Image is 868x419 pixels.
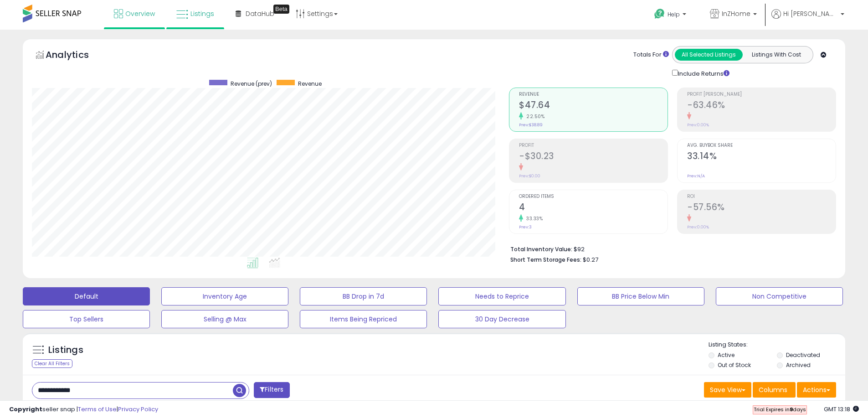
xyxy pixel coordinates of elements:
[298,80,322,88] span: Revenue
[687,224,709,230] small: Prev: 0.00%
[519,173,540,179] small: Prev: $0.00
[48,344,83,357] h5: Listings
[510,243,829,254] li: $92
[687,194,836,199] span: ROI
[709,341,845,349] p: Listing States:
[824,405,859,414] span: 2025-08-13 13:18 GMT
[786,361,811,369] label: Archived
[633,51,669,59] div: Totals For
[254,382,289,398] button: Filters
[510,256,581,264] b: Short Term Storage Fees:
[718,361,751,369] label: Out of Stock
[687,143,836,148] span: Avg. Buybox Share
[668,10,680,18] span: Help
[9,405,42,414] strong: Copyright
[125,9,155,18] span: Overview
[519,202,668,214] h2: 4
[687,202,836,214] h2: -57.56%
[753,382,796,398] button: Columns
[78,405,117,414] a: Terms of Use
[46,48,107,63] h5: Analytics
[754,406,806,413] span: Trial Expires in days
[742,49,810,61] button: Listings With Cost
[273,5,289,14] div: Tooltip anchor
[771,9,844,30] a: Hi [PERSON_NAME]
[161,310,288,328] button: Selling @ Max
[438,287,565,305] button: Needs to Reprice
[23,310,150,328] button: Top Sellers
[190,9,214,18] span: Listings
[687,173,705,179] small: Prev: N/A
[161,287,288,305] button: Inventory Age
[32,359,72,368] div: Clear All Filters
[231,80,272,88] span: Revenue (prev)
[786,351,820,359] label: Deactivated
[519,151,668,163] h2: -$30.23
[687,151,836,163] h2: 33.14%
[523,215,543,222] small: 33.33%
[687,100,836,112] h2: -63.46%
[704,382,751,398] button: Save View
[510,245,572,253] b: Total Inventory Value:
[118,405,158,414] a: Privacy Policy
[759,385,787,394] span: Columns
[647,1,695,30] a: Help
[438,310,565,328] button: 30 Day Decrease
[583,255,598,264] span: $0.27
[783,9,838,18] span: Hi [PERSON_NAME]
[519,194,668,199] span: Ordered Items
[246,9,274,18] span: DataHub
[790,406,793,413] b: 9
[519,92,668,97] span: Revenue
[519,224,532,230] small: Prev: 3
[577,287,704,305] button: BB Price Below Min
[797,382,836,398] button: Actions
[687,122,709,128] small: Prev: 0.00%
[718,351,734,359] label: Active
[300,310,427,328] button: Items Being Repriced
[675,49,743,61] button: All Selected Listings
[665,68,740,78] div: Include Returns
[654,8,665,20] i: Get Help
[9,405,158,414] div: seller snap | |
[519,100,668,112] h2: $47.64
[519,122,543,128] small: Prev: $38.89
[523,113,544,120] small: 22.50%
[716,287,843,305] button: Non Competitive
[519,143,668,148] span: Profit
[23,287,150,305] button: Default
[722,9,750,18] span: InZHome
[687,92,836,97] span: Profit [PERSON_NAME]
[300,287,427,305] button: BB Drop in 7d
